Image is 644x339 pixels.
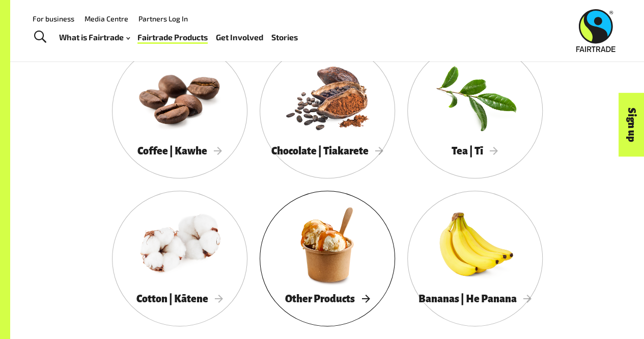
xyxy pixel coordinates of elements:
a: Media Centre [85,14,128,23]
a: Bananas | He Panana [407,191,543,326]
span: Coffee | Kawhe [137,145,222,157]
a: Partners Log In [138,14,188,23]
a: Stories [271,30,298,44]
a: Other Products [260,191,395,326]
span: Tea | Tī [452,145,498,157]
a: Toggle Search [27,24,52,50]
span: Other Products [285,293,370,304]
span: Bananas | He Panana [418,293,531,304]
a: Coffee | Kawhe [112,43,247,178]
a: Chocolate | Tiakarete [260,43,395,178]
a: Tea | Tī [407,43,543,178]
a: What is Fairtrade [59,30,130,44]
span: Cotton | Kātene [136,293,223,304]
span: Chocolate | Tiakarete [271,145,383,157]
a: For business [33,14,74,23]
a: Fairtrade Products [137,30,208,44]
a: Cotton | Kātene [112,191,247,326]
img: Fairtrade Australia New Zealand logo [576,9,615,52]
a: Get Involved [216,30,263,44]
